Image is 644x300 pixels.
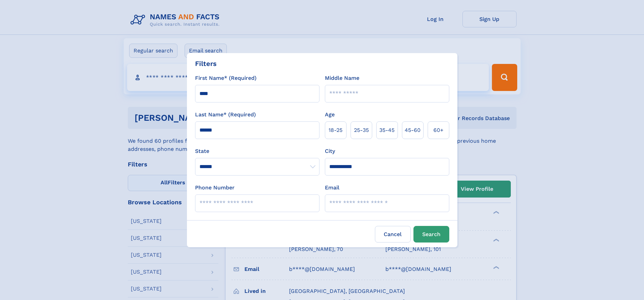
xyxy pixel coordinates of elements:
label: Middle Name [325,74,359,82]
label: First Name* (Required) [195,74,257,82]
span: 18‑25 [329,126,342,134]
label: Cancel [375,226,411,243]
button: Search [413,226,449,243]
span: 45‑60 [405,126,421,134]
span: 35‑45 [379,126,395,134]
label: City [325,147,335,155]
label: State [195,147,319,155]
div: Filters [195,59,217,69]
label: Phone Number [195,184,235,192]
label: Last Name* (Required) [195,111,256,119]
label: Email [325,184,339,192]
span: 25‑35 [354,126,369,134]
label: Age [325,111,335,119]
span: 60+ [433,126,444,134]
